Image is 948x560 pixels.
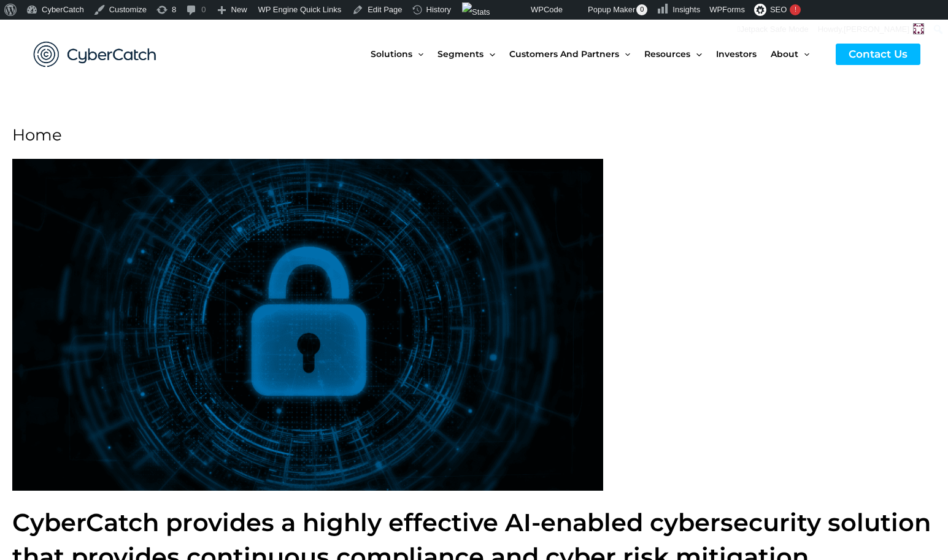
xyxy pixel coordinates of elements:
[644,28,690,80] span: Resources
[636,4,647,15] span: 0
[814,20,929,39] a: Howdy,
[771,28,798,80] span: About
[790,4,801,15] div: !
[716,28,771,80] a: Investors
[484,28,495,80] span: Menu Toggle
[371,28,823,80] nav: Site Navigation: New Main Menu
[437,28,484,80] span: Segments
[844,25,909,34] span: [PERSON_NAME]
[836,44,920,65] a: Contact Us
[716,28,757,80] span: Investors
[371,28,412,80] span: Solutions
[21,29,169,80] img: CyberCatch
[798,28,809,80] span: Menu Toggle
[462,2,490,22] img: Views over 48 hours. Click for more Jetpack Stats.
[619,28,630,80] span: Menu Toggle
[690,28,701,80] span: Menu Toggle
[770,5,787,14] span: SEO
[509,28,619,80] span: Customers and Partners
[738,25,809,34] span: Jetpack Safe Mode
[12,126,936,145] h1: Home
[412,28,423,80] span: Menu Toggle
